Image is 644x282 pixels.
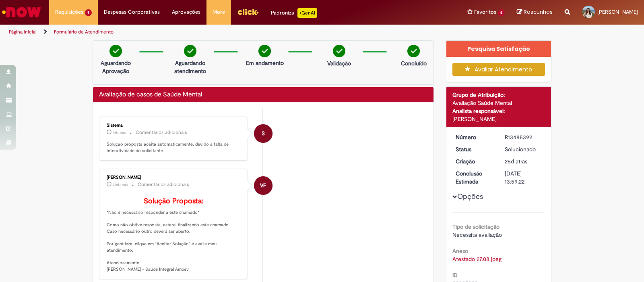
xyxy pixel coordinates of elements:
small: Comentários adicionais [138,181,189,188]
ul: Trilhas de página [6,25,423,40]
b: Anexo [452,247,468,255]
dt: Criação [450,157,499,165]
b: Tipo de solicitação [452,223,500,230]
b: Solução Proposta: [144,196,203,206]
a: Formulário de Atendimento [54,29,114,35]
a: Download de Atestado 27.08.jpeg [452,255,502,263]
span: Aprovações [172,8,200,16]
h2: Avaliação de casos de Saúde Mental Histórico de tíquete [99,91,202,98]
span: [PERSON_NAME] [597,8,638,15]
span: 6 [498,9,505,16]
span: S [262,124,265,143]
dt: Conclusão Estimada [450,169,499,186]
img: check-circle-green.png [184,45,196,57]
div: Solucionado [505,145,542,153]
div: Pesquisa Satisfação [446,41,551,57]
div: Vivian FachiniDellagnezzeBordin [254,176,272,195]
img: ServiceNow [1,4,42,20]
p: Validação [327,59,351,67]
p: +GenAi [297,8,317,18]
time: 11/09/2025 15:50:27 [113,182,128,187]
button: Avaliar Atendimento [452,63,545,76]
time: 22/09/2025 13:50:28 [113,130,126,135]
span: 9 [85,9,92,16]
p: *Não é necessário responder a este chamado* Como não obtive resposta, estarei finalizando este ch... [107,197,241,273]
span: 20d atrás [113,182,128,187]
dt: Número [450,133,499,141]
p: Solução proposta aceita automaticamente, devido a falta de interatividade do solicitante. [107,141,241,154]
div: Grupo de Atribuição: [452,91,545,99]
img: check-circle-green.png [407,45,420,57]
p: Concluído [401,59,427,67]
span: Favoritos [474,8,496,16]
div: Avaliação Saúde Mental [452,99,545,107]
img: check-circle-green.png [109,45,122,57]
div: Sistema [107,123,241,128]
span: 26d atrás [505,158,527,165]
p: Aguardando atendimento [171,59,210,75]
div: R13485392 [505,133,542,141]
div: [DATE] 13:59:22 [505,169,542,186]
div: [PERSON_NAME] [452,115,545,123]
p: Em andamento [246,59,284,67]
span: VF [260,176,266,195]
span: Requisições [55,8,83,16]
img: click_logo_yellow_360x200.png [237,6,259,18]
div: Analista responsável: [452,107,545,115]
time: 05/09/2025 15:04:54 [505,158,527,165]
b: ID [452,272,458,279]
small: Comentários adicionais [136,129,187,136]
div: System [254,124,272,143]
span: Necessita avaliação [452,231,502,238]
span: Rascunhos [524,8,553,16]
dt: Status [450,145,499,153]
img: check-circle-green.png [258,45,271,57]
a: Rascunhos [517,8,553,16]
div: [PERSON_NAME] [107,175,241,180]
img: check-circle-green.png [333,45,345,57]
div: Padroniza [271,8,317,18]
p: Aguardando Aprovação [96,59,135,75]
div: 05/09/2025 15:04:54 [505,157,542,165]
span: Despesas Corporativas [104,8,160,16]
a: Página inicial [9,29,37,35]
span: 9d atrás [113,130,126,135]
span: More [213,8,225,16]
